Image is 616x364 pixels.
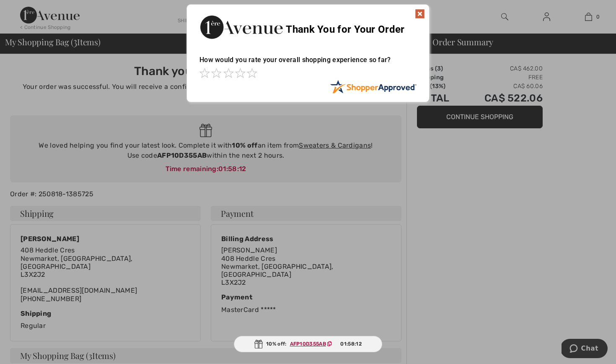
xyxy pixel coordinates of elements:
[286,23,404,35] span: Thank You for Your Order
[290,341,326,347] ins: AFP10D355AB
[199,13,283,41] img: Thank You for Your Order
[340,340,361,348] span: 01:58:12
[20,6,37,13] span: Chat
[415,9,425,19] img: x
[254,340,263,348] img: Gift.svg
[199,47,417,80] div: How would you rate your overall shopping experience so far?
[234,336,382,352] div: 10% off:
